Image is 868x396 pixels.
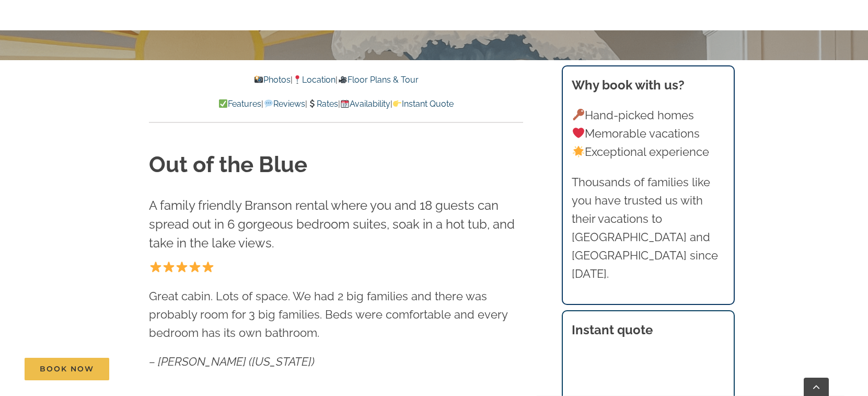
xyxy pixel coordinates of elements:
[149,198,515,251] span: A family friendly Branson rental where you and 18 guests can spread out in 6 gorgeous bedroom sui...
[573,127,584,139] img: ❤️
[341,99,349,108] img: 📆
[149,287,523,343] p: Great cabin. Lots of space. We had 2 big families and there was probably room for 3 big families....
[149,355,315,368] em: – [PERSON_NAME] ([US_STATE])
[263,99,305,109] a: Reviews
[308,99,316,108] img: 💲
[293,75,335,85] a: Location
[149,152,307,177] strong: Out of the Blue
[293,75,302,84] img: 📍
[254,75,263,84] img: 📸
[393,99,401,108] img: 👉
[572,106,724,162] p: Hand-picked homes Memorable vacations Exceptional experience
[189,261,201,273] img: ⭐️
[40,365,94,374] span: Book Now
[392,99,454,109] a: Instant Quote
[572,76,724,95] h3: Why book with us?
[149,97,523,111] p: | | | |
[202,261,214,273] img: ⭐️
[340,99,390,109] a: Availability
[176,261,188,273] img: ⭐️
[25,358,109,380] a: Book Now
[219,99,227,108] img: ✅
[163,261,175,273] img: ⭐️
[573,146,584,157] img: 🌟
[149,73,523,87] p: | |
[339,75,347,84] img: 🎥
[218,99,261,109] a: Features
[307,99,338,109] a: Rates
[264,99,273,108] img: 💬
[572,173,724,284] p: Thousands of families like you have trusted us with their vacations to [GEOGRAPHIC_DATA] and [GEO...
[573,109,584,120] img: 🔑
[338,75,418,85] a: Floor Plans & Tour
[254,75,291,85] a: Photos
[572,322,653,337] strong: Instant quote
[150,261,161,273] img: ⭐️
